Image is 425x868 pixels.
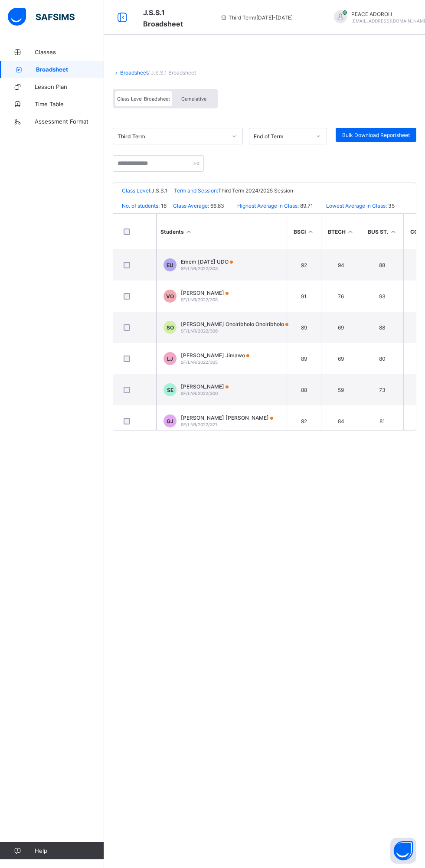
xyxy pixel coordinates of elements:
[173,202,209,209] span: Class Average:
[181,328,218,333] span: SF/LNR/2022/306
[220,14,293,21] span: session/term information
[361,374,404,405] td: 73
[387,202,395,209] span: 35
[237,202,299,209] span: Highest Average in Class:
[35,101,104,108] span: Time Table
[287,405,321,437] td: 92
[160,202,167,209] span: 16
[122,187,151,194] span: Class Level:
[118,133,227,140] div: Third Term
[254,133,311,140] div: End of Term
[36,66,104,73] span: Broadsheet
[209,202,224,209] span: 66.83
[361,281,404,312] td: 93
[35,847,104,854] span: Help
[166,293,174,300] span: VO
[287,214,321,249] th: BSCI
[321,374,361,405] td: 59
[181,391,218,396] span: SF/LNR/2022/300
[181,290,229,296] span: [PERSON_NAME]
[218,187,293,194] span: Third Term 2024/2025 Session
[361,405,404,437] td: 81
[181,359,218,365] span: SF/LNR/2022/305
[321,343,361,374] td: 69
[390,228,397,235] i: Sort in Ascending Order
[342,132,410,138] span: Bulk Download Reportsheet
[321,405,361,437] td: 84
[326,202,387,209] span: Lowest Average in Class:
[361,249,404,281] td: 88
[167,418,173,424] span: GJ
[117,96,170,102] span: Class Level Broadsheet
[35,118,104,125] span: Assessment Format
[390,838,416,864] button: Open asap
[167,262,173,268] span: EU
[35,83,104,90] span: Lesson Plan
[148,69,196,76] span: / J.S.S.1 Broadsheet
[143,8,183,28] span: Class Arm Broadsheet
[307,228,314,235] i: Sort in Ascending Order
[174,187,218,194] span: Term and Session:
[321,249,361,281] td: 94
[167,324,174,331] span: SO
[35,49,104,55] span: Classes
[321,312,361,343] td: 69
[361,214,404,249] th: BUS ST.
[157,214,287,249] th: Students
[120,69,148,76] a: Broadsheet
[287,374,321,405] td: 88
[287,343,321,374] td: 89
[181,266,218,271] span: SF/LNR/2022/303
[321,214,361,249] th: BTECH
[167,387,173,393] span: SE
[347,228,354,235] i: Sort in Ascending Order
[181,414,273,421] span: [PERSON_NAME] [PERSON_NAME]
[181,321,288,327] span: [PERSON_NAME] Onoiribholo Onoiribholo
[181,422,217,427] span: SF/LNR/2022/321
[181,352,249,359] span: [PERSON_NAME] Jimawo
[287,312,321,343] td: 89
[287,281,321,312] td: 91
[181,297,218,302] span: SF/LNR/2022/308
[321,281,361,312] td: 76
[167,356,173,362] span: LJ
[122,202,160,209] span: No. of students:
[299,202,313,209] span: 89.71
[361,343,404,374] td: 80
[185,228,193,235] i: Sort Ascending
[181,258,233,265] span: Emem [DATE] UDO
[181,383,229,390] span: [PERSON_NAME]
[361,312,404,343] td: 88
[8,8,75,26] img: safsims
[181,96,206,102] span: Cumulative
[151,187,167,194] span: J.S.S.1
[287,249,321,281] td: 92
